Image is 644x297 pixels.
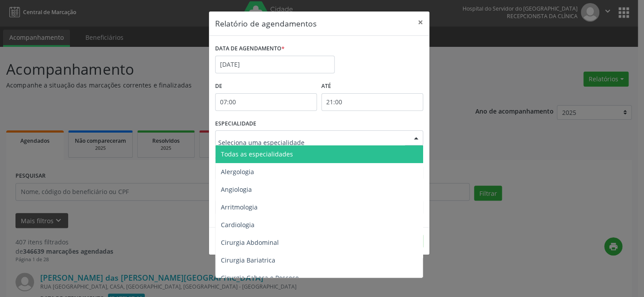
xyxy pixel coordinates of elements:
[221,274,299,282] span: Cirurgia Cabeça e Pescoço
[215,93,317,111] input: Selecione o horário inicial
[221,256,275,264] span: Cirurgia Bariatrica
[221,168,254,176] span: Alergologia
[412,11,429,33] button: Close
[215,18,316,29] h5: Relatório de agendamentos
[215,117,256,131] label: ESPECIALIDADE
[221,150,293,158] span: Todas as especialidades
[218,133,405,151] input: Seleciona uma especialidade
[215,56,335,73] input: Selecione uma data ou intervalo
[221,185,252,194] span: Angiologia
[321,93,423,111] input: Selecione o horário final
[221,221,255,229] span: Cardiologia
[221,238,279,247] span: Cirurgia Abdominal
[321,80,423,93] label: ATÉ
[221,203,258,211] span: Arritmologia
[215,42,285,56] label: DATA DE AGENDAMENTO
[215,80,317,93] label: De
